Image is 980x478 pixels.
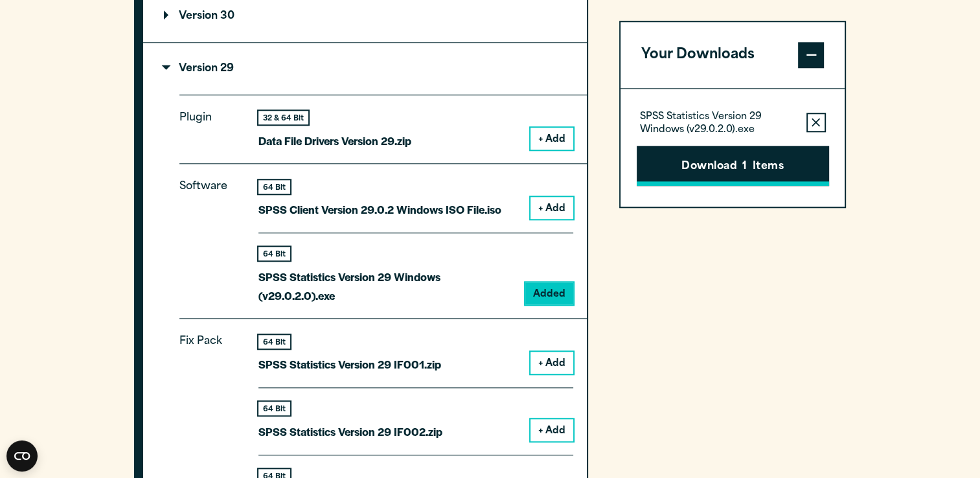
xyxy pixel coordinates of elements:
p: Software [179,177,238,294]
p: SPSS Statistics Version 29 Windows (v29.0.2.0).exe [640,111,796,137]
p: SPSS Statistics Version 29 Windows (v29.0.2.0).exe [258,267,515,305]
p: Plugin [179,109,238,140]
div: 64 Bit [258,247,290,260]
div: 64 Bit [258,180,290,194]
div: 64 Bit [258,335,290,348]
p: Version 30 [164,11,234,21]
p: SPSS Statistics Version 29 IF002.zip [258,422,442,441]
span: 1 [742,159,747,176]
div: 32 & 64 Bit [258,111,308,124]
p: SPSS Statistics Version 29 IF001.zip [258,355,441,374]
button: + Add [530,128,573,150]
button: Open CMP widget [6,440,38,472]
div: 64 Bit [258,402,290,415]
button: + Add [530,352,573,374]
button: Download1Items [637,146,829,186]
summary: Version 29 [143,43,587,95]
button: Your Downloads [621,22,845,88]
button: + Add [530,419,573,441]
button: + Add [530,197,573,219]
p: Version 29 [164,63,234,74]
div: Your Downloads [621,88,845,207]
p: Data File Drivers Version 29.zip [258,131,411,150]
button: Added [525,282,573,304]
p: SPSS Client Version 29.0.2 Windows ISO File.iso [258,200,501,219]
